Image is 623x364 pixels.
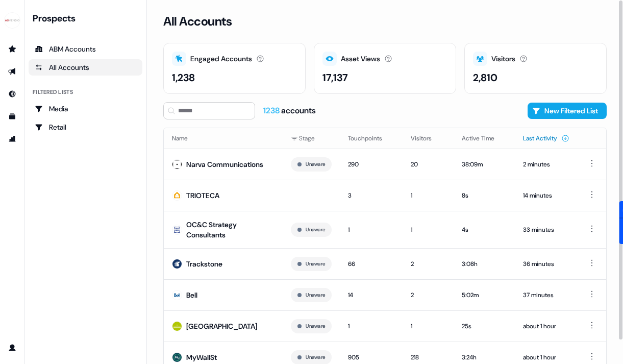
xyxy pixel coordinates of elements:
button: Touchpoints [348,129,394,148]
a: All accounts [29,59,142,76]
a: Go to profile [4,339,20,356]
a: Go to prospects [4,41,20,57]
div: about 1 hour [523,352,569,362]
div: 14 minutes [523,190,569,201]
div: 905 [348,352,394,362]
button: Last Activity [523,129,569,148]
button: Unaware [306,225,325,234]
button: Active Time [462,129,507,148]
div: Stage [291,133,332,143]
div: 5:02m [462,290,507,300]
div: Filtered lists [33,88,73,96]
div: Prospects [33,12,142,25]
button: New Filtered List [528,103,607,119]
div: 20 [411,159,445,169]
div: Asset Views [341,54,380,64]
div: Retail [35,122,136,132]
div: 2 minutes [523,159,569,169]
div: Narva Communications [186,159,263,169]
div: 1 [348,321,394,331]
div: 3:24h [462,352,507,362]
div: 2 [411,259,445,269]
div: [GEOGRAPHIC_DATA] [186,321,257,331]
div: accounts [263,105,316,116]
button: Unaware [306,259,325,269]
button: Unaware [306,353,325,362]
div: Media [35,104,136,114]
div: ABM Accounts [35,44,136,54]
h3: All Accounts [163,14,232,29]
div: 2,810 [473,70,497,85]
div: Trackstone [186,259,222,269]
div: 2 [411,290,445,300]
div: 14 [348,290,394,300]
div: 8s [462,190,507,201]
a: Go to Media [29,101,142,117]
div: 33 minutes [523,225,569,235]
a: Go to templates [4,108,20,125]
th: Name [164,128,283,149]
div: 36 minutes [523,259,569,269]
button: Visitors [411,129,444,148]
button: Unaware [306,290,325,300]
div: 4s [462,225,507,235]
a: Go to Inbound [4,86,20,102]
div: TRIOTECA [186,190,219,201]
div: 1 [348,225,394,235]
div: 17,137 [322,70,348,85]
div: 3 [348,190,394,201]
button: Unaware [306,160,325,169]
div: 1 [411,225,445,235]
div: 218 [411,352,445,362]
div: MyWallSt [186,352,217,362]
a: Go to outbound experience [4,63,20,80]
div: 290 [348,159,394,169]
div: All Accounts [35,62,136,72]
div: OC&C Strategy Consultants [186,220,275,240]
span: 1238 [263,105,281,116]
div: Engaged Accounts [190,54,252,64]
div: 37 minutes [523,290,569,300]
div: 38:09m [462,159,507,169]
a: Go to attribution [4,131,20,147]
a: ABM Accounts [29,41,142,57]
div: 66 [348,259,394,269]
div: 1 [411,321,445,331]
div: Visitors [491,54,515,64]
a: Go to Retail [29,119,142,135]
button: Unaware [306,322,325,331]
div: about 1 hour [523,321,569,331]
div: 3:08h [462,259,507,269]
div: 25s [462,321,507,331]
div: 1,238 [172,70,195,85]
div: Bell [186,290,197,300]
div: 1 [411,190,445,201]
